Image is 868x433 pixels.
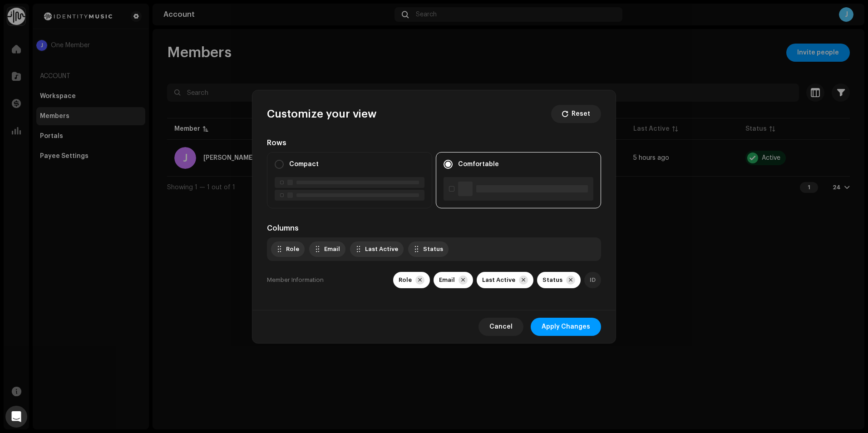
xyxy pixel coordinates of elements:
label: Compact [289,159,319,170]
div: Email [324,246,340,253]
span: Apply Changes [542,318,590,336]
button: Cancel [478,318,523,336]
div: Last Active [482,276,515,284]
div: Customize your view [267,107,377,121]
button: Reset [551,105,601,123]
label: Comfortable [458,159,499,170]
button: Apply Changes [531,318,601,336]
div: Status [423,246,443,253]
div: Email [439,276,455,284]
span: Reset [572,105,590,123]
div: Open Intercom Messenger [5,406,27,428]
div: Role [286,246,299,253]
span: Cancel [489,318,513,336]
div: Member Information [267,272,324,288]
div: Role [399,276,412,284]
div: ID [590,276,596,284]
div: Status [542,276,562,284]
div: Last Active [365,246,398,253]
div: Columns [267,223,601,234]
div: Rows [267,138,601,148]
